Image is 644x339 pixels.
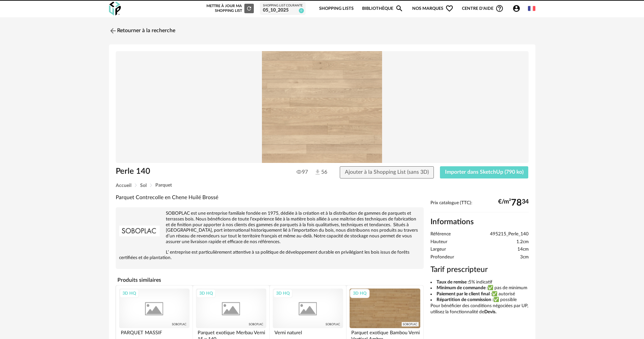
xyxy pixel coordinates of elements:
[430,279,529,285] li: 5% indicatif
[484,310,496,314] b: Devis.
[511,200,522,206] span: 78
[116,194,424,201] div: Parquet Contrecolle en Chene Huilé Brossé
[445,4,453,13] span: Heart Outline icon
[319,1,354,17] a: Shopping Lists
[498,200,529,206] div: €/m² 34
[516,239,529,245] span: 1.2cm
[517,247,529,253] span: 14cm
[520,254,529,260] span: 3cm
[196,289,216,298] div: 3D HQ
[140,183,147,188] span: Sol
[430,200,529,213] div: Prix catalogue (TTC):
[430,303,529,315] p: Pour bénéficier des conditions négociées par UP, utilisez la fonctionnalité de
[299,8,304,13] span: 0
[116,166,284,177] h1: Perle 140
[263,4,303,8] div: Shopping List courante
[495,4,504,13] span: Help Circle Outline icon
[263,4,303,14] a: Shopping List courante 05_10_2025 0
[296,169,308,175] span: 97
[109,2,121,16] img: OXP
[430,291,529,297] li: ✅ autorisé
[490,231,529,237] span: 495215_Perle_140
[340,166,434,178] button: Ajouter à la Shopping List (sans 3D)
[512,4,520,13] span: Account Circle icon
[430,217,529,227] h2: Informations
[430,231,451,237] span: Référence
[350,289,370,298] div: 3D HQ
[116,51,529,163] img: Product pack shot
[119,211,160,251] img: brand logo
[362,1,403,17] a: BibliothèqueMagnify icon
[109,23,175,38] a: Retourner à la recherche
[445,169,524,175] span: Importer dans SketchUp (790 ko)
[512,4,524,13] span: Account Circle icon
[440,166,529,178] button: Importer dans SketchUp (790 ko)
[437,280,469,284] b: Taux de remise :
[528,5,535,12] img: fr
[462,4,504,13] span: Centre d'aideHelp Circle Outline icon
[205,4,254,13] div: Mettre à jour ma Shopping List
[119,211,420,245] p: SOBOPLAC est une entreprise familiale fondée en 1975, dédiée à la création et à la distribution d...
[430,239,447,245] span: Hauteur
[430,247,446,253] span: Largeur
[437,292,492,296] b: Paiement par le client final :
[437,285,488,290] b: Minimum de commande :
[395,4,403,13] span: Magnify icon
[155,183,172,188] span: Parquet
[273,289,293,298] div: 3D HQ
[109,27,117,35] img: svg+xml;base64,PHN2ZyB3aWR0aD0iMjQiIGhlaWdodD0iMjQiIHZpZXdCb3g9IjAgMCAyNCAyNCIgZmlsbD0ibm9uZSIgeG...
[119,289,139,298] div: 3D HQ
[263,7,303,14] div: 05_10_2025
[314,169,327,176] span: 56
[430,265,529,275] h3: Tarif prescripteur
[437,297,493,302] b: Répartition de commission :
[116,183,131,188] span: Accueil
[412,1,453,17] span: Nos marques
[314,169,321,176] img: Téléchargements
[246,6,252,10] span: Refresh icon
[119,250,420,261] p: L’ entreprise est particulièrement attentive à sa politique de développement durable en privilégi...
[116,275,424,285] h4: Produits similaires
[430,254,454,260] span: Profondeur
[430,297,529,303] li: ✅ possible
[116,183,529,188] div: Breadcrumb
[430,285,529,291] li: ✅ pas de minimum
[345,169,429,175] span: Ajouter à la Shopping List (sans 3D)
